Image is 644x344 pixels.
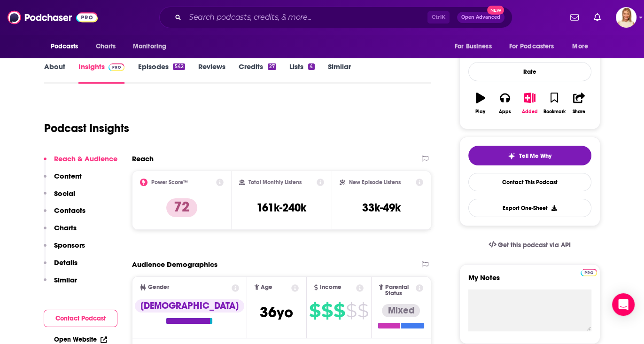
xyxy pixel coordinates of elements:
[308,63,314,70] div: 4
[493,86,517,120] button: Apps
[173,63,185,70] div: 542
[44,62,65,84] a: About
[44,223,77,241] button: Charts
[499,109,511,115] div: Apps
[468,146,591,165] button: tell me why sparkleTell Me Why
[543,109,565,115] div: Bookmark
[54,172,82,180] p: Content
[135,299,244,313] div: [DEMOGRAPHIC_DATA]
[54,154,117,163] p: Reach & Audience
[321,303,333,318] span: $
[54,258,78,267] p: Details
[126,38,178,55] button: open menu
[461,15,500,20] span: Open Advanced
[256,201,306,215] h3: 161k-240k
[427,11,450,23] span: Ctrl K
[90,38,122,55] a: Charts
[487,6,504,15] span: New
[96,40,116,53] span: Charts
[248,179,302,186] h2: Total Monthly Listens
[54,275,77,284] p: Similar
[54,206,85,215] p: Contacts
[346,303,357,318] span: $
[54,336,107,344] a: Open Website
[581,267,597,276] a: Pro website
[457,12,504,23] button: Open AdvancedNew
[132,260,217,269] h2: Audience Demographics
[51,40,78,53] span: Podcasts
[198,62,225,84] a: Reviews
[572,40,588,53] span: More
[522,109,538,115] div: Added
[44,38,91,55] button: open menu
[566,86,591,120] button: Share
[566,9,582,25] a: Show notifications dropdown
[260,303,293,321] span: 36 yo
[517,86,542,120] button: Added
[44,310,117,327] button: Contact Podcast
[8,8,98,26] img: Podchaser - Follow, Share and Rate Podcasts
[573,109,585,115] div: Share
[78,62,125,84] a: InsightsPodchaser Pro
[44,275,77,293] button: Similar
[44,258,78,275] button: Details
[44,241,85,258] button: Sponsors
[468,199,591,217] button: Export One-Sheet
[542,86,566,120] button: Bookmark
[481,234,579,257] a: Get this podcast via API
[468,273,591,289] label: My Notes
[448,38,504,55] button: open menu
[475,109,485,115] div: Play
[590,9,605,25] a: Show notifications dropdown
[138,62,185,84] a: Episodes542
[239,62,276,84] a: Credits27
[616,7,636,28] button: Show profile menu
[44,189,75,206] button: Social
[109,63,125,71] img: Podchaser Pro
[54,189,75,198] p: Social
[349,179,401,186] h2: New Episode Listens
[148,284,169,290] span: Gender
[508,152,515,160] img: tell me why sparkle
[581,269,597,276] img: Podchaser Pro
[357,303,368,318] span: $
[616,7,636,28] img: User Profile
[44,121,129,135] h1: Podcast Insights
[166,198,197,217] p: 72
[132,154,154,163] h2: Reach
[151,179,188,186] h2: Power Score™
[44,154,117,172] button: Reach & Audience
[309,303,320,318] span: $
[54,241,85,250] p: Sponsors
[54,223,77,232] p: Charts
[566,38,600,55] button: open menu
[185,10,427,25] input: Search podcasts, credits, & more...
[362,201,401,215] h3: 33k-49k
[519,152,551,160] span: Tell Me Why
[334,303,345,318] span: $
[498,241,571,249] span: Get this podcast via API
[468,86,493,120] button: Play
[503,38,568,55] button: open menu
[328,62,351,84] a: Similar
[44,206,85,223] button: Contacts
[44,172,82,189] button: Content
[468,173,591,191] a: Contact This Podcast
[159,7,512,28] div: Search podcasts, credits, & more...
[289,62,314,84] a: Lists4
[382,304,420,317] div: Mixed
[509,40,554,53] span: For Podcasters
[468,62,591,81] div: Rate
[455,40,492,53] span: For Business
[320,284,341,290] span: Income
[612,293,635,316] div: Open Intercom Messenger
[385,284,414,297] span: Parental Status
[261,284,272,290] span: Age
[133,40,166,53] span: Monitoring
[616,7,636,28] span: Logged in as leannebush
[268,63,276,70] div: 27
